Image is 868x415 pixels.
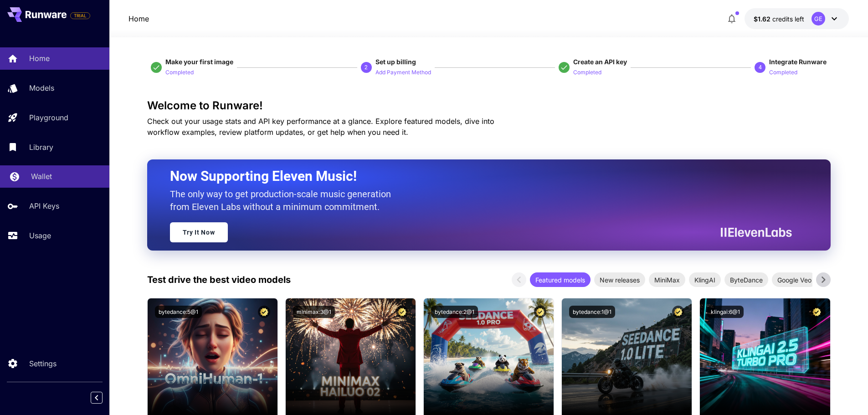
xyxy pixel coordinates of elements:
p: Home [29,53,50,64]
button: Certified Model – Vetted for best performance and includes a commercial license. [534,306,546,318]
p: Settings [29,358,56,369]
button: Completed [769,67,797,77]
span: credits left [772,15,804,23]
div: $1.6241 [754,14,804,24]
p: 2 [365,63,368,72]
button: Completed [573,67,601,77]
span: Featured models [530,275,591,285]
p: 4 [759,63,762,72]
button: Certified Model – Vetted for best performance and includes a commercial license. [258,306,270,318]
span: TRIAL [71,12,90,19]
span: Make your first image [165,58,233,66]
button: bytedance:2@1 [431,306,478,318]
button: Add Payment Method [375,67,431,77]
span: MiniMax [649,275,685,285]
h2: Now Supporting Eleven Music! [170,168,785,185]
button: bytedance:1@1 [569,306,615,318]
p: Usage [29,230,51,241]
button: Certified Model – Vetted for best performance and includes a commercial license. [811,306,823,318]
div: Featured models [530,272,591,287]
p: API Keys [29,200,59,211]
p: Add Payment Method [375,68,431,77]
button: Certified Model – Vetted for best performance and includes a commercial license. [672,306,684,318]
img: alt [562,298,692,415]
p: Playground [29,112,68,123]
button: klingai:6@1 [707,306,744,318]
div: Google Veo [772,272,817,287]
div: GE [812,12,825,26]
div: Collapse sidebar [98,389,109,406]
div: MiniMax [649,272,685,287]
p: Models [29,82,54,93]
button: Completed [165,67,194,77]
p: Completed [573,68,601,77]
p: Test drive the best video models [147,273,291,287]
span: Integrate Runware [769,58,827,66]
span: New releases [594,275,645,285]
img: alt [286,298,416,415]
img: alt [424,298,554,415]
div: New releases [594,272,645,287]
span: Google Veo [772,275,817,285]
button: minimax:3@1 [293,306,335,318]
a: Try It Now [170,222,228,242]
a: Home [128,13,149,24]
span: Create an API key [573,58,627,66]
nav: breadcrumb [128,13,149,24]
p: Library [29,142,53,153]
span: ByteDance [724,275,768,285]
div: KlingAI [689,272,721,287]
img: alt [148,298,277,415]
div: ByteDance [724,272,768,287]
p: Completed [165,68,194,77]
p: The only way to get production-scale music generation from Eleven Labs without a minimum commitment. [170,188,398,213]
span: Add your payment card to enable full platform functionality. [70,10,90,21]
button: Collapse sidebar [91,392,103,404]
span: Set up billing [375,58,416,66]
button: $1.6241GE [745,8,849,29]
button: Certified Model – Vetted for best performance and includes a commercial license. [396,306,408,318]
img: alt [700,298,830,415]
span: KlingAI [689,275,721,285]
p: Wallet [31,171,52,182]
h3: Welcome to Runware! [147,99,831,112]
span: Check out your usage stats and API key performance at a glance. Explore featured models, dive int... [147,117,494,137]
span: $1.62 [754,15,772,23]
p: Completed [769,68,797,77]
button: bytedance:5@1 [155,306,202,318]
